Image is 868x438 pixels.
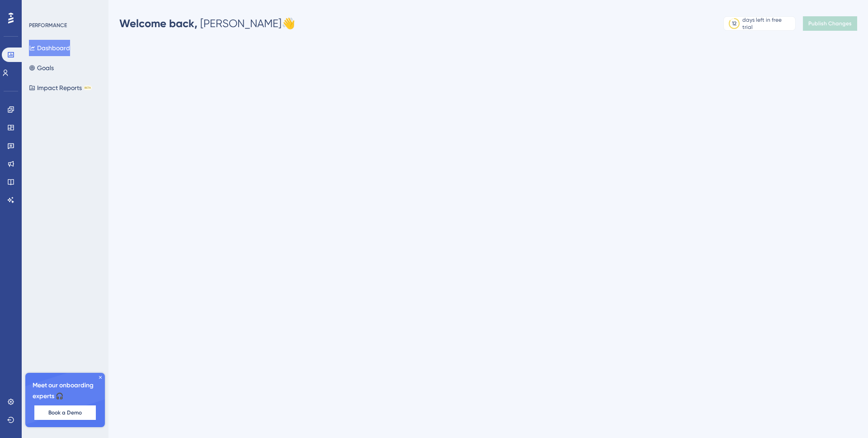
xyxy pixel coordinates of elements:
div: [PERSON_NAME] 👋 [119,16,295,31]
button: Dashboard [29,40,70,56]
span: Meet our onboarding experts 🎧 [33,380,98,402]
span: Book a Demo [48,409,82,416]
button: Goals [29,60,54,76]
div: PERFORMANCE [29,22,67,29]
div: days left in free trial [742,16,793,31]
div: BETA [84,86,92,90]
span: Publish Changes [808,20,852,27]
div: 12 [732,20,736,27]
button: Book a Demo [34,405,96,420]
button: Impact ReportsBETA [29,80,92,96]
button: Publish Changes [803,16,857,31]
span: Welcome back, [119,17,198,30]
